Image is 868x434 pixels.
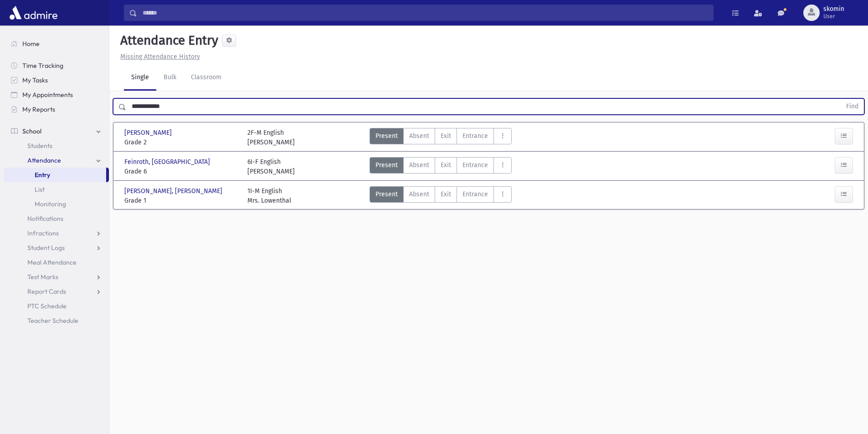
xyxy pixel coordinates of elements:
[27,287,66,296] span: Report Cards
[4,153,109,168] a: Attendance
[27,273,58,281] span: Test Marks
[27,302,67,310] span: PTC Schedule
[22,40,40,48] span: Home
[22,127,41,135] span: School
[27,244,65,252] span: Student Logs
[247,157,295,176] div: 6I-F English [PERSON_NAME]
[22,105,55,113] span: My Reports
[4,270,109,284] a: Test Marks
[27,317,78,325] span: Teacher Schedule
[35,171,50,179] span: Entry
[370,186,512,205] div: AttTypes
[462,189,488,199] span: Entrance
[22,76,48,84] span: My Tasks
[117,33,218,48] h5: Attendance Entry
[823,5,844,13] span: skomin
[409,189,429,199] span: Absent
[22,91,73,99] span: My Appointments
[247,186,291,205] div: 1I-M English Mrs. Lowenthal
[823,13,844,20] span: User
[27,214,63,223] span: Notifications
[370,128,512,147] div: AttTypes
[124,196,238,205] span: Grade 1
[409,131,429,141] span: Absent
[27,229,59,237] span: Infractions
[137,5,713,21] input: Search
[4,182,109,197] a: List
[247,128,295,147] div: 2F-M English [PERSON_NAME]
[4,299,109,313] a: PTC Schedule
[4,138,109,153] a: Students
[375,131,398,141] span: Present
[4,313,109,328] a: Teacher Schedule
[7,4,60,22] img: AdmirePro
[462,131,488,141] span: Entrance
[4,73,109,87] a: My Tasks
[841,99,864,114] button: Find
[4,168,106,182] a: Entry
[4,226,109,240] a: Infractions
[124,167,238,176] span: Grade 6
[441,189,451,199] span: Exit
[35,200,66,208] span: Monitoring
[4,284,109,299] a: Report Cards
[4,124,109,138] a: School
[27,258,77,266] span: Meal Attendance
[124,65,156,91] a: Single
[4,240,109,255] a: Student Logs
[4,58,109,73] a: Time Tracking
[124,157,212,167] span: Feinroth, [GEOGRAPHIC_DATA]
[370,157,512,176] div: AttTypes
[4,211,109,226] a: Notifications
[4,36,109,51] a: Home
[27,142,52,150] span: Students
[4,87,109,102] a: My Appointments
[124,128,174,138] span: [PERSON_NAME]
[120,53,200,61] u: Missing Attendance History
[462,160,488,170] span: Entrance
[375,160,398,170] span: Present
[124,138,238,147] span: Grade 2
[184,65,229,91] a: Classroom
[375,189,398,199] span: Present
[441,160,451,170] span: Exit
[4,255,109,270] a: Meal Attendance
[35,185,45,194] span: List
[409,160,429,170] span: Absent
[27,156,61,164] span: Attendance
[156,65,184,91] a: Bulk
[4,102,109,117] a: My Reports
[4,197,109,211] a: Monitoring
[22,61,63,70] span: Time Tracking
[441,131,451,141] span: Exit
[117,53,200,61] a: Missing Attendance History
[124,186,224,196] span: [PERSON_NAME], [PERSON_NAME]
